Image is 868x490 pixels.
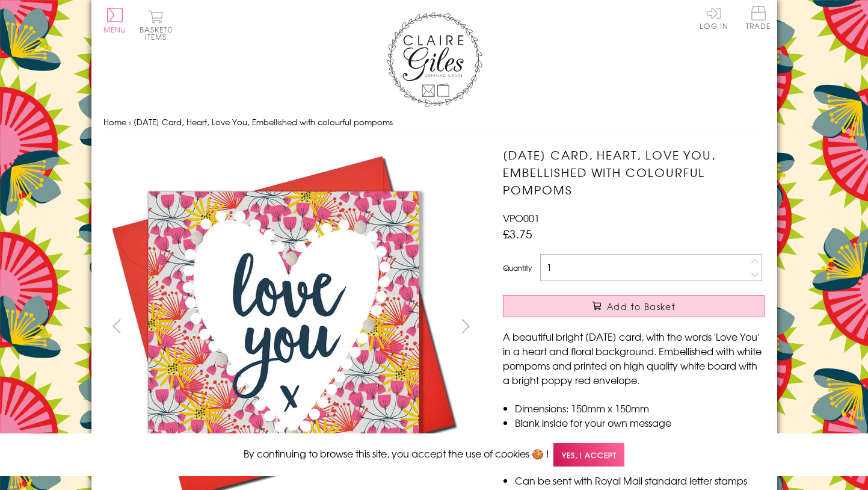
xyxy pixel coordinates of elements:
label: Quantity [503,262,532,273]
h1: [DATE] Card, Heart, Love You, Embellished with colourful pompoms [503,146,765,198]
span: [DATE] Card, Heart, Love You, Embellished with colourful pompoms [134,116,393,128]
button: Menu [103,8,127,33]
button: Add to Basket [503,295,765,317]
span: Add to Basket [607,300,676,312]
li: Dimensions: 150mm x 150mm [515,401,765,415]
li: Can be sent with Royal Mail standard letter stamps [515,473,765,488]
span: VPO001 [503,211,540,225]
li: Printed in the U.K on quality 350gsm board [515,430,765,444]
span: Trade [746,6,771,29]
a: Log In [700,6,728,29]
nav: breadcrumbs [103,110,765,135]
button: next [452,312,479,340]
span: 0 items [145,24,173,42]
button: Basket0 items [140,10,173,40]
p: A beautiful bright [DATE] card, with the words 'Love You' in a heart and floral background. Embel... [503,329,765,387]
span: Menu [103,24,127,35]
button: prev [103,312,131,340]
span: Yes, I accept [553,443,624,467]
img: Claire Giles Greetings Cards [386,12,482,107]
span: £3.75 [503,225,532,242]
a: Trade [746,6,771,32]
li: Blank inside for your own message [515,415,765,430]
a: Home [103,116,126,128]
span: › [129,116,131,128]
